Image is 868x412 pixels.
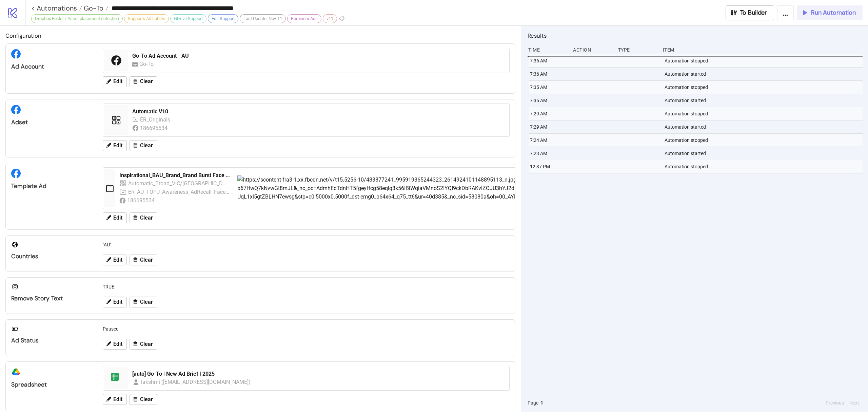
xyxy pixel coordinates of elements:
[11,337,92,344] div: Ad Status
[140,215,153,221] span: Clear
[528,31,863,40] h2: Results
[139,60,156,68] div: Go-To
[797,5,863,20] button: Run Automation
[130,297,157,307] button: Clear
[528,43,568,56] div: Time
[208,14,238,23] div: Edit Support
[617,43,657,56] div: Type
[130,76,157,87] button: Clear
[664,107,864,120] div: Automation stopped
[323,14,337,23] div: v11
[103,212,127,223] button: Edit
[811,9,856,17] span: Run Automation
[132,52,505,60] div: Go-To Ad Account - AU
[529,81,569,94] div: 7:35 AM
[130,339,157,350] button: Clear
[664,94,864,107] div: Automation started
[140,124,169,132] div: 186695534
[529,134,569,147] div: 7:24 AM
[103,394,127,405] button: Edit
[529,54,569,67] div: 7:36 AM
[130,394,157,405] button: Clear
[103,339,127,350] button: Edit
[237,175,763,201] img: https://scontent-fra3-1.xx.fbcdn.net/v/t15.5256-10/483877241_995919365244323_2614924101148895113_...
[777,5,794,20] button: ...
[240,14,286,23] div: Last Update: Nov-11
[170,14,206,23] div: GDrive Support
[538,399,545,407] button: 1
[113,78,122,85] span: Edit
[664,120,864,133] div: Automation started
[128,179,229,188] div: Automatic_Broad_VIC/[GEOGRAPHIC_DATA]/[GEOGRAPHIC_DATA]-55_AdRecall
[11,381,92,389] div: Spreadsheet
[140,257,153,263] span: Clear
[82,4,103,13] span: Go-To
[140,115,172,124] div: ER_Originals
[662,43,863,56] div: Item
[529,120,569,133] div: 7:29 AM
[31,14,123,23] div: Dropbox Folder / Asset placement detection
[528,399,538,407] span: Page
[113,396,122,402] span: Edit
[664,81,864,94] div: Automation stopped
[664,147,864,160] div: Automation started
[100,322,512,335] div: Paused
[11,182,92,190] div: Template Ad
[5,31,515,40] h2: Configuration
[140,143,153,149] span: Clear
[113,215,122,221] span: Edit
[572,43,612,56] div: Action
[113,341,122,347] span: Edit
[11,63,92,71] div: Ad Account
[529,107,569,120] div: 7:29 AM
[128,188,229,196] div: ER_AU_TOFU_Awareness_AdRecall_FaceHero | Brand Burst 4 VIC, [GEOGRAPHIC_DATA], [GEOGRAPHIC_DATA]
[664,160,864,173] div: Automation stopped
[726,5,774,20] button: To Builder
[140,341,153,347] span: Clear
[103,255,127,265] button: Edit
[140,78,153,85] span: Clear
[100,280,512,293] div: TRUE
[124,14,169,23] div: Supports Ad Labels
[82,5,108,12] a: Go-To
[103,297,127,307] button: Edit
[132,108,505,115] div: Automatic V10
[141,378,251,386] div: lakshmi ([EMAIL_ADDRESS][DOMAIN_NAME])
[130,255,157,265] button: Clear
[11,295,92,302] div: Remove Story Text
[130,140,157,151] button: Clear
[130,212,157,223] button: Clear
[113,257,122,263] span: Edit
[287,14,321,23] div: Reminder Ads
[127,196,156,205] div: 186695534
[824,399,846,407] button: Previous
[132,370,505,378] div: [auto] Go-To | New Ad Brief | 2025
[103,76,127,87] button: Edit
[664,68,864,80] div: Automation started
[140,299,153,305] span: Clear
[664,54,864,67] div: Automation stopped
[103,140,127,151] button: Edit
[113,299,122,305] span: Edit
[113,143,122,149] span: Edit
[140,396,153,402] span: Clear
[529,160,569,173] div: 12:37 PM
[31,5,82,12] a: < Automations
[529,147,569,160] div: 7:23 AM
[740,9,767,17] span: To Builder
[11,118,92,126] div: Adset
[11,252,92,260] div: Countries
[529,94,569,107] div: 7:35 AM
[100,238,512,251] div: "AU"
[119,172,232,179] div: Inspirational_BAU_Brand_Brand Burst Face Hero_LoFi_Video_20250317_AU
[529,68,569,80] div: 7:36 AM
[847,399,861,407] button: Next
[664,134,864,147] div: Automation stopped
